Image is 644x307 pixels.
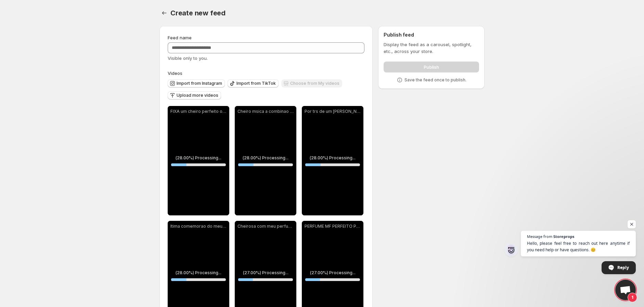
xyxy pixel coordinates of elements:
[615,280,636,300] a: Open chat
[384,41,479,55] p: Display the feed as a carousel, spotlight, etc., across your store.
[177,93,218,98] span: Upload more videos
[168,55,208,61] span: Visible only to you.
[617,262,629,273] span: Reply
[527,240,630,253] span: Hello, please feel free to reach out here anytime if you need help or have questions. 😊
[236,81,276,86] span: Import from TikTok
[305,109,361,114] p: Por trs de um [PERSON_NAME] intenso existe um segredo o aroma da garota perfeita Velvet Seduction...
[170,224,227,229] p: ltima comemorao do meu [PERSON_NAME] Hahaah eita dia [PERSON_NAME] perfume touticosmetics Look th...
[168,35,192,40] span: Feed name
[168,79,225,88] button: Import from Instagram
[237,224,294,229] p: Cheirosa com meu perfume MF cupom Marina10
[628,293,637,302] span: 1
[235,106,296,215] div: Cheiro msica a combinao perfeita para se tornar inesquecvel Para que voc nunca passe despercebida...
[168,91,221,99] button: Upload more videos
[237,109,294,114] p: Cheiro msica a combinao perfeita para se tornar inesquecvel Para que voc nunca passe despercebida...
[302,106,363,215] div: Por trs de um [PERSON_NAME] intenso existe um segredo o aroma da garota perfeita Velvet Seduction...
[168,106,229,215] div: FIXA um cheiro perfeito o dia INTEIRO SOU APX cupom marina10 LINK NA BIO touticosmetics(28.00%) P...
[170,9,226,17] span: Create new feed
[177,81,222,86] span: Import from Instagram
[404,77,466,83] p: Save the feed once to publish.
[384,31,479,38] h2: Publish feed
[228,79,279,88] button: Import from TikTok
[159,8,169,18] button: Settings
[170,109,227,114] p: FIXA um cheiro perfeito o dia INTEIRO SOU APX cupom marina10 LINK NA BIO touticosmetics
[553,235,574,238] span: Storeprops
[305,224,361,229] p: PERFUME MF PERFEITO PARA QUALQUER MOMENTO Cupom MARINA10 link na bio
[168,70,182,76] span: Videos
[527,235,552,238] span: Message from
